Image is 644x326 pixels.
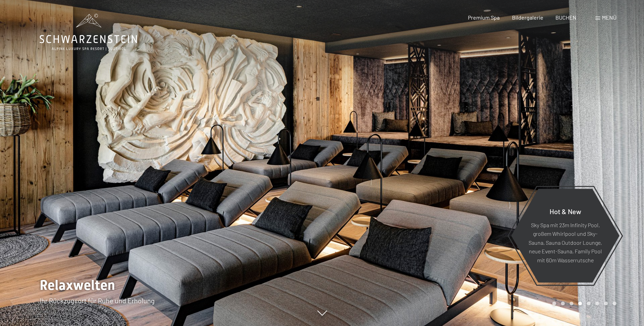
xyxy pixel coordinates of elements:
div: Carousel Page 7 [604,302,608,305]
span: Hot & New [550,207,581,215]
a: BUCHEN [555,14,576,21]
div: Carousel Page 4 (Current Slide) [578,302,582,305]
a: Premium Spa [468,14,500,21]
div: Carousel Page 1 [552,302,556,305]
div: Carousel Page 5 [587,302,591,305]
div: Carousel Pagination [550,302,616,305]
span: Menü [602,14,616,21]
p: Sky Spa mit 23m Infinity Pool, großem Whirlpool und Sky-Sauna, Sauna Outdoor Lounge, neue Event-S... [528,220,603,264]
div: Carousel Page 2 [561,302,565,305]
a: Hot & New Sky Spa mit 23m Infinity Pool, großem Whirlpool und Sky-Sauna, Sauna Outdoor Lounge, ne... [511,188,620,283]
div: Carousel Page 8 [613,302,616,305]
div: Carousel Page 6 [595,302,599,305]
a: Bildergalerie [512,14,543,21]
div: Carousel Page 3 [570,302,573,305]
